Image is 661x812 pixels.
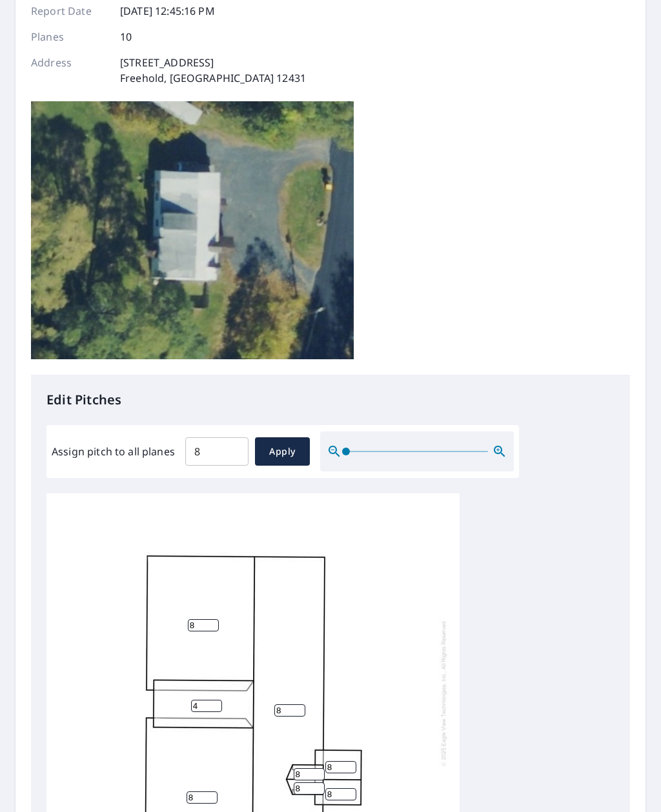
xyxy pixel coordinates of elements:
[31,101,354,359] img: Top image
[265,444,300,460] span: Apply
[255,437,310,466] button: Apply
[46,390,615,410] p: Edit Pitches
[31,55,108,86] p: Address
[120,3,215,19] p: [DATE] 12:45:16 PM
[120,55,306,86] p: [STREET_ADDRESS] Freehold, [GEOGRAPHIC_DATA] 12431
[52,444,175,459] label: Assign pitch to all planes
[31,3,108,19] p: Report Date
[120,29,132,45] p: 10
[185,433,249,470] input: 00.0
[31,29,108,45] p: Planes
